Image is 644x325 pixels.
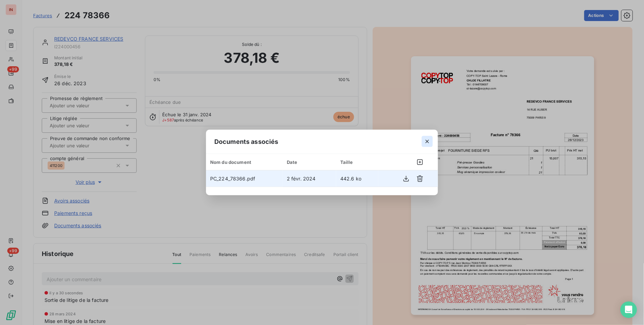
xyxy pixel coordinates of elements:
div: Open Intercom Messenger [621,302,637,318]
span: Documents associés [214,137,279,146]
span: PC_224_78366.pdf [210,176,255,181]
span: 2 févr. 2024 [287,176,316,181]
div: Date [287,159,332,165]
div: Taille [340,159,374,165]
span: 442.6 ko [340,176,361,181]
div: Nom du document [210,159,279,165]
